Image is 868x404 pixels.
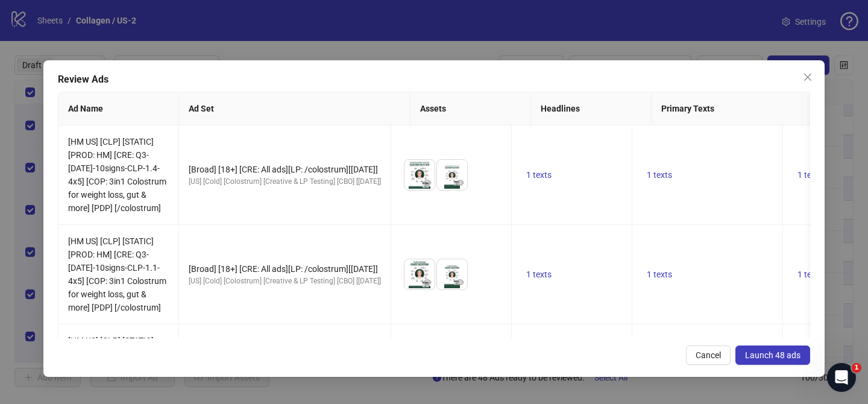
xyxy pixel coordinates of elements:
[797,170,823,180] span: 1 texts
[189,176,381,188] div: [US] [Cold] [Colostrum] [Creative & LP Testing] [CBO] [[DATE]]
[652,92,802,125] th: Primary Texts
[531,92,652,125] th: Headlines
[745,350,800,360] span: Launch 48 ads
[526,270,552,279] span: 1 texts
[686,346,731,365] button: Cancel
[189,163,381,176] div: [Broad] [18+] [CRE: All ads][LP: /colostrum][[DATE]]
[735,346,810,365] button: Launch 48 ads
[420,275,435,289] button: Preview
[797,270,823,279] span: 1 texts
[423,278,432,286] span: eye
[647,170,672,180] span: 1 texts
[437,259,467,289] img: Asset 2
[647,270,672,279] span: 1 texts
[423,178,432,187] span: eye
[189,262,381,276] div: [Broad] [18+] [CRE: All ads][LP: /colostrum][[DATE]]
[793,168,828,182] button: 1 texts
[404,160,435,190] img: Asset 1
[521,168,556,182] button: 1 texts
[642,267,677,282] button: 1 texts
[453,175,467,190] button: Preview
[852,363,861,373] span: 1
[696,350,721,360] span: Cancel
[58,72,810,87] div: Review Ads
[179,92,410,125] th: Ad Set
[793,267,828,282] button: 1 texts
[456,278,464,286] span: eye
[521,267,556,282] button: 1 texts
[526,170,552,180] span: 1 texts
[404,259,435,289] img: Asset 1
[68,137,166,213] span: [HM US] [CLP] [STATIC] [PROD: HM] [CRE: Q3-[DATE]-10signs-CLP-1.4-4x5] [COP: 3in1 Colostrum for w...
[420,175,435,190] button: Preview
[803,72,813,82] span: close
[642,168,677,182] button: 1 texts
[410,92,531,125] th: Assets
[437,160,467,190] img: Asset 2
[798,68,817,87] button: Close
[68,236,166,312] span: [HM US] [CLP] [STATIC] [PROD: HM] [CRE: Q3-[DATE]-10signs-CLP-1.1-4x5] [COP: 3in1 Colostrum for w...
[827,363,856,392] iframe: Intercom live chat
[58,92,179,125] th: Ad Name
[453,275,467,289] button: Preview
[456,178,464,187] span: eye
[189,276,381,287] div: [US] [Cold] [Colostrum] [Creative & LP Testing] [CBO] [[DATE]]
